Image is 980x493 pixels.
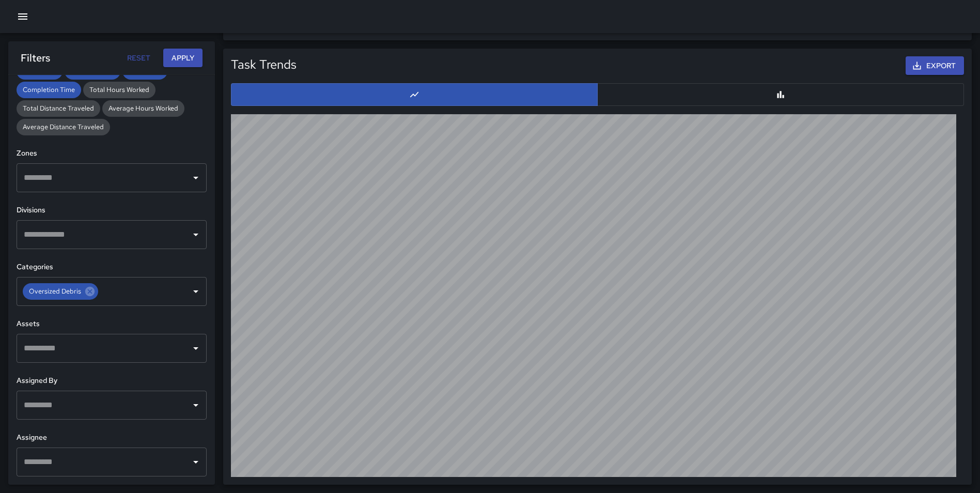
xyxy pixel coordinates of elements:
div: Average Hours Worked [102,100,184,117]
span: Average Distance Traveled [17,122,110,132]
div: Total Distance Traveled [17,100,100,117]
h6: Assignee [17,432,207,443]
button: Open [189,284,203,299]
span: Average Hours Worked [102,103,184,114]
h6: Assets [17,318,207,330]
h5: Task Trends [231,56,297,73]
span: Total Distance Traveled [17,103,100,114]
button: Open [189,227,203,242]
div: Oversized Debris [23,283,98,300]
h6: Categories [17,261,207,273]
button: Export [906,56,964,75]
button: Open [189,398,203,412]
h6: Filters [21,50,50,66]
div: Completion Time [17,82,81,98]
h6: Zones [17,148,207,159]
svg: Bar Chart [775,89,786,100]
div: Average Distance Traveled [17,119,110,135]
svg: Line Chart [409,89,419,100]
button: Line Chart [231,83,598,106]
div: Total Hours Worked [83,82,155,98]
button: Open [189,171,203,185]
button: Reset [122,49,155,68]
h6: Divisions [17,205,207,216]
button: Open [189,341,203,356]
button: Apply [163,49,203,68]
h6: Assigned By [17,375,207,387]
span: Oversized Debris [23,286,87,297]
span: Total Hours Worked [83,85,155,95]
button: Bar Chart [597,83,964,106]
button: Open [189,455,203,469]
span: Completion Time [17,85,81,95]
